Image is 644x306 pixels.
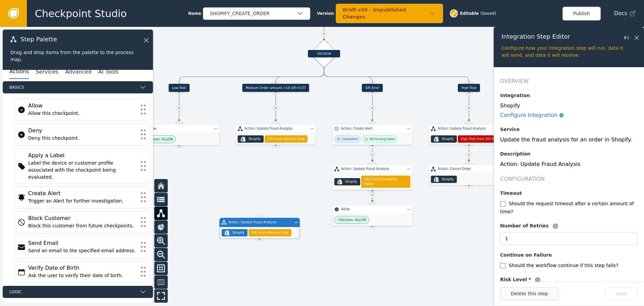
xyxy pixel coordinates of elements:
div: Allow [28,102,137,110]
label: Timeout [500,190,522,197]
button: Publish [562,7,601,20]
div: Action: Update Fraud Analysis [341,167,404,171]
span: Sift Score Medium Risk [268,137,305,141]
div: Shopify [345,179,357,184]
div: Create Alert [342,137,358,141]
span: Checkpoint Studio [35,6,127,21]
button: Draft v30 - Unpublished Changes [336,4,443,23]
div: Configure how your integration step will run, data it will send, and data it will receive. [501,45,636,59]
div: Verify Date of Birth [28,264,137,272]
label: Should the request timeout after a certain amount of time? [500,201,634,214]
label: Number of Retries [500,222,549,229]
div: Update the fraud analysis for an order in Shopify. [500,136,638,144]
span: High Risk from Sift Model [461,137,501,141]
div: Trigger an Alert for further investigation. [28,198,137,205]
div: Action: Update Fraud Analysis [500,160,638,168]
div: Send Email [28,239,137,247]
span: Version [317,10,334,16]
button: Advanced [65,65,92,79]
span: Integration Step Editor [501,34,570,40]
span: Basics [9,84,137,90]
h2: Overview [500,77,638,85]
div: Shopify [249,137,261,141]
label: Continue on Failure [500,252,552,259]
div: Configure Integration [500,111,557,119]
div: Action: Update Fraud Analysis [228,220,291,225]
div: High Risk [458,84,480,92]
div: Drag and drop items from the palette to the process map. [10,49,145,63]
div: Block this customer from future checkpoints. [28,222,137,229]
div: Apply a Label [28,151,137,160]
div: Ask the user to verify their date of birth. [28,272,137,279]
span: Decision: ALLOW [339,217,366,222]
div: Shopify [442,177,454,182]
div: DECISION [308,50,340,57]
div: Block Customer [28,214,137,222]
div: Shopify [232,230,245,235]
input: 3 [500,232,638,245]
div: Low Risk [169,84,190,92]
button: Delete this step [500,287,558,300]
span: Name [188,10,201,16]
div: Sift Error [362,84,383,92]
label: Integration [500,92,530,99]
div: Allow [148,126,210,131]
div: Shopify [442,137,454,141]
label: Should the workflow continue if this step fails? [509,263,618,268]
span: Docs [614,9,627,17]
div: Action: Create Alert [341,126,404,131]
div: Shopify [500,102,638,110]
div: Send an email to the specified email address. [28,247,137,254]
div: Allow [341,207,404,212]
div: Sift Scoring Failed [370,137,395,141]
span: Sift Score Evaluation Failed [364,177,408,187]
div: Medium Order amount >10 sift>0.07 [242,84,309,92]
button: AI Tools [98,65,118,79]
div: SHOPIFY_CREATE_ORDER [210,10,297,17]
div: Draft v30 - Unpublished Changes [343,6,430,20]
button: Services [36,65,58,79]
div: Action: Update Fraud Analysis [245,126,307,131]
div: Create Alert [28,189,137,198]
div: Deny [28,127,137,135]
label: Risk Level [500,276,531,283]
div: ( Saved ) [480,10,496,16]
label: Service [500,126,520,133]
span: Sift Score Medium Risk [252,230,288,235]
div: Action: Update Fraud Analysis [438,126,500,131]
button: Actions [9,65,29,79]
span: Editable [460,10,479,16]
div: Label the device or customer profile associated with the checkpoint being evaluated. [28,160,137,181]
span: Step Palette [20,36,57,42]
div: Action: Cancel Order [438,167,500,171]
a: Configure Integration [500,111,564,119]
h2: Configuration [500,175,638,183]
span: Decision: ALLOW [146,137,173,141]
div: Allow this checkpoint. [28,110,137,117]
button: SHOPIFY_CREATE_ORDER [203,7,310,20]
div: Deny this checkpoint. [28,135,137,142]
a: Docs [614,9,636,17]
span: Logic [9,289,137,295]
label: Description [500,150,531,158]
